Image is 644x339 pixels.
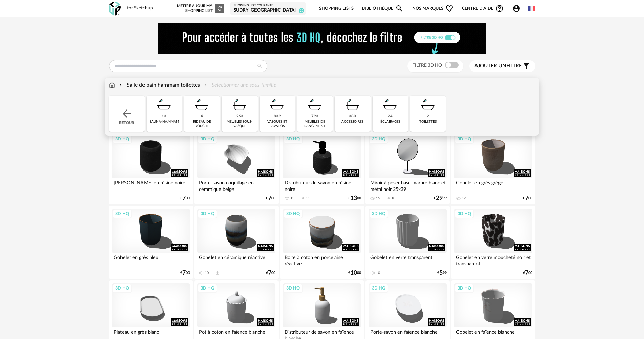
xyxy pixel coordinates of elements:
[523,196,532,201] div: € 00
[474,63,506,68] span: Ajouter un
[112,135,132,143] div: 3D HQ
[462,4,504,13] span: Centre d'aideHelp Circle Outline icon
[176,4,224,13] div: Mettre à jour ma Shopping List
[186,120,218,128] div: rideau de douche
[127,5,153,12] div: for Sketchup
[412,1,453,17] span: Nos marques
[234,7,303,14] div: SUDRY [GEOGRAPHIC_DATA]
[182,196,186,201] span: 7
[112,253,190,266] div: Gobelet en grès bleu
[391,196,395,201] div: 10
[523,271,532,275] div: € 00
[120,107,133,120] img: svg+xml;base64,PHN2ZyB3aWR0aD0iMjQiIGhlaWdodD0iMjQiIHZpZXdCb3g9IjAgMCAyNCAyNCIgZmlsbD0ibm9uZSIgeG...
[118,81,200,89] div: Salle de bain hammam toilettes
[419,120,437,124] div: toilettes
[283,135,303,143] div: 3D HQ
[198,209,217,218] div: 3D HQ
[112,284,132,293] div: 3D HQ
[283,253,361,266] div: Boîte à coton en porcelaine réactive
[395,4,403,13] span: Magnify icon
[262,120,293,128] div: vasques et lavabos
[412,63,442,68] span: Filtre 3D HQ
[280,131,364,204] a: 3D HQ Distributeur de savon en résine noire 13 Download icon 11 €1300
[158,23,486,54] img: FILTRE%20HQ%20NEW_V1%20(4).gif
[365,131,449,204] a: 3D HQ Miroir à poser base marbre blanc et métal noir 25x39 15 Download icon 10 €2999
[299,120,331,128] div: meubles de rangement
[109,131,193,204] a: 3D HQ [PERSON_NAME] en résine noire €700
[362,1,403,17] a: BibliothèqueMagnify icon
[198,284,217,293] div: 3D HQ
[234,4,303,8] div: Shopping List courante
[201,114,203,119] div: 4
[197,178,275,192] div: Porte-savon coquillage en céramique beige
[525,196,528,201] span: 7
[268,271,271,275] span: 7
[224,120,255,128] div: meubles sous-vasque
[193,96,211,114] img: Salle%20de%20bain.png
[512,4,524,13] span: Account Circle icon
[194,131,278,204] a: 3D HQ Porte-savon coquillage en céramique beige €700
[205,271,209,275] div: 10
[386,196,391,201] span: Download icon
[445,4,453,13] span: Heart Outline icon
[194,206,278,279] a: 3D HQ Gobelet en céramique réactive 10 Download icon 11 €700
[376,271,380,275] div: 10
[381,96,399,114] img: Salle%20de%20bain.png
[369,135,388,143] div: 3D HQ
[198,135,217,143] div: 3D HQ
[348,271,361,275] div: € 00
[306,96,324,114] img: Salle%20de%20bain.png
[266,196,275,201] div: € 00
[343,96,362,114] img: Salle%20de%20bain.png
[522,62,530,70] span: Filter icon
[180,196,190,201] div: € 00
[525,271,528,275] span: 7
[495,4,504,13] span: Help Circle Outline icon
[454,209,474,218] div: 3D HQ
[512,4,520,13] span: Account Circle icon
[306,196,310,201] div: 11
[220,271,224,275] div: 11
[301,196,306,201] span: Download icon
[369,253,446,266] div: Gobelet en verre transparent
[150,120,179,124] div: sauna-hammam
[427,114,429,119] div: 2
[230,96,249,114] img: Salle%20de%20bain.png
[451,131,535,204] a: 3D HQ Gobelet en grès grège 12 €700
[182,271,186,275] span: 7
[290,196,294,201] div: 13
[197,253,275,266] div: Gobelet en céramique réactive
[112,178,190,192] div: [PERSON_NAME] en résine noire
[319,1,354,17] a: Shopping Lists
[436,196,443,201] span: 29
[215,271,220,276] span: Download icon
[380,120,400,124] div: éclairages
[266,271,275,275] div: € 00
[162,114,166,119] div: 13
[341,120,363,124] div: accessoires
[180,271,190,275] div: € 00
[348,196,361,201] div: € 00
[311,114,318,119] div: 793
[369,284,388,293] div: 3D HQ
[118,81,124,89] img: svg+xml;base64,PHN2ZyB3aWR0aD0iMTYiIGhlaWdodD0iMTYiIHZpZXdCb3g9IjAgMCAxNiAxNiIgZmlsbD0ibm9uZSIgeG...
[349,114,356,119] div: 380
[155,96,173,114] img: Salle%20de%20bain.png
[350,196,357,201] span: 13
[299,8,304,13] span: 22
[451,206,535,279] a: 3D HQ Gobelet en verre moucheté noir et transparent €700
[112,209,132,218] div: 3D HQ
[274,114,281,119] div: 839
[369,178,446,192] div: Miroir à poser base marbre blanc et métal noir 25x39
[434,196,447,201] div: € 99
[419,96,437,114] img: Salle%20de%20bain.png
[109,81,115,89] img: svg+xml;base64,PHN2ZyB3aWR0aD0iMTYiIGhlaWdodD0iMTciIHZpZXdCb3g9IjAgMCAxNiAxNyIgZmlsbD0ibm9uZSIgeG...
[462,196,466,201] div: 12
[236,114,243,119] div: 263
[280,206,364,279] a: 3D HQ Boîte à coton en porcelaine réactive €1000
[439,271,443,275] span: 5
[454,178,532,192] div: Gobelet en grès grège
[283,284,303,293] div: 3D HQ
[365,206,449,279] a: 3D HQ Gobelet en verre transparent 10 €599
[268,96,286,114] img: Salle%20de%20bain.png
